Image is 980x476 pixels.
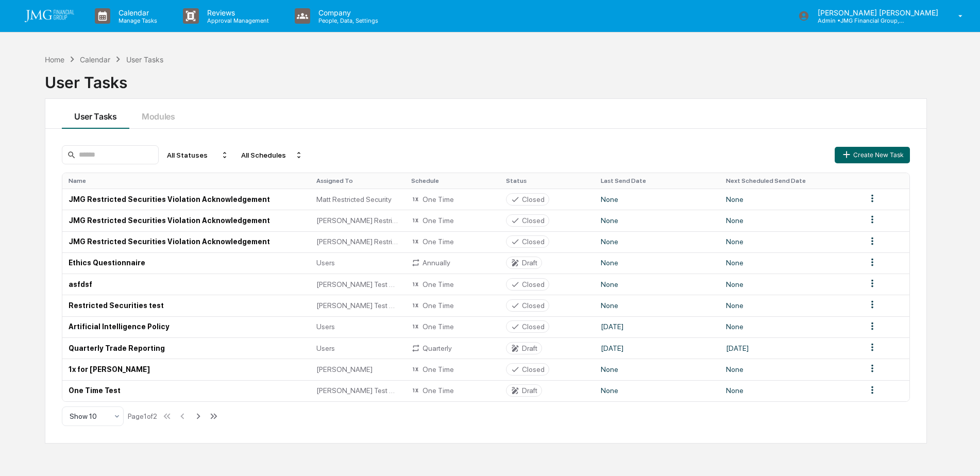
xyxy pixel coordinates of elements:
div: Annually [411,258,494,267]
span: Matt Restricted Security [316,195,392,203]
button: Modules [129,99,188,129]
span: [PERSON_NAME] [316,365,373,373]
td: None [595,380,720,401]
td: None [720,295,860,316]
td: None [720,380,860,401]
td: None [595,231,720,252]
div: One Time [411,322,494,331]
td: Restricted Securities test [62,295,310,316]
button: User Tasks [62,99,129,129]
p: Company [310,8,383,17]
p: Manage Tasks [110,17,162,24]
td: None [595,274,720,295]
span: Users [316,344,335,352]
p: Approval Management [199,17,274,24]
th: Assigned To [310,173,405,189]
td: Artificial Intelligence Policy [62,316,310,337]
div: One Time [411,386,494,395]
td: asfdsf [62,274,310,295]
td: None [595,210,720,231]
td: [DATE] [595,316,720,337]
iframe: Open customer support [947,442,975,470]
div: One Time [411,301,494,310]
div: Calendar [80,55,110,64]
button: Create New Task [835,147,910,163]
span: [PERSON_NAME] Restricted Security [316,237,399,246]
td: None [595,189,720,210]
span: Users [316,259,335,267]
span: [PERSON_NAME] Test Group [316,386,399,395]
td: One Time Test [62,380,310,401]
div: Closed [522,301,545,310]
p: Admin • JMG Financial Group, Ltd. [809,17,905,24]
td: [DATE] [595,337,720,359]
td: JMG Restricted Securities Violation Acknowledgement [62,189,310,210]
td: None [720,274,860,295]
div: Closed [522,216,545,225]
th: Status [500,173,595,189]
td: Ethics Questionnaire [62,252,310,274]
td: JMG Restricted Securities Violation Acknowledgement [62,231,310,252]
div: User Tasks [126,55,163,64]
div: Draft [522,259,537,267]
div: Closed [522,365,545,373]
div: One Time [411,216,494,225]
div: Closed [522,237,545,246]
th: Next Scheduled Send Date [720,173,860,189]
span: [PERSON_NAME] Restricted Security [316,216,399,225]
div: Closed [522,322,545,331]
th: Last Send Date [595,173,720,189]
td: None [720,189,860,210]
div: Draft [522,344,537,352]
th: Name [62,173,310,189]
div: One Time [411,280,494,289]
td: JMG Restricted Securities Violation Acknowledgement [62,210,310,231]
div: One Time [411,195,494,204]
p: People, Data, Settings [310,17,383,24]
div: Closed [522,280,545,288]
td: None [595,295,720,316]
td: [DATE] [720,337,860,359]
td: None [595,359,720,380]
span: [PERSON_NAME] Test Group [316,301,399,310]
div: All Schedules [237,147,307,163]
span: [PERSON_NAME] Test Group [316,280,399,288]
td: Quarterly Trade Reporting [62,337,310,359]
td: None [720,231,860,252]
div: One Time [411,237,494,246]
p: [PERSON_NAME] [PERSON_NAME] [809,8,943,17]
td: None [720,316,860,337]
p: Reviews [199,8,274,17]
td: None [595,252,720,274]
div: Draft [522,386,537,395]
div: Home [45,55,64,64]
th: Schedule [405,173,500,189]
td: None [720,252,860,274]
div: Page 1 of 2 [128,412,157,420]
p: Calendar [110,8,162,17]
td: None [720,359,860,380]
div: Closed [522,195,545,203]
td: None [720,210,860,231]
div: One Time [411,365,494,374]
img: logo [25,10,74,22]
td: 1x for [PERSON_NAME] [62,359,310,380]
div: User Tasks [45,65,927,92]
span: Users [316,322,335,331]
div: All Statuses [163,147,233,163]
div: Quarterly [411,344,494,353]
